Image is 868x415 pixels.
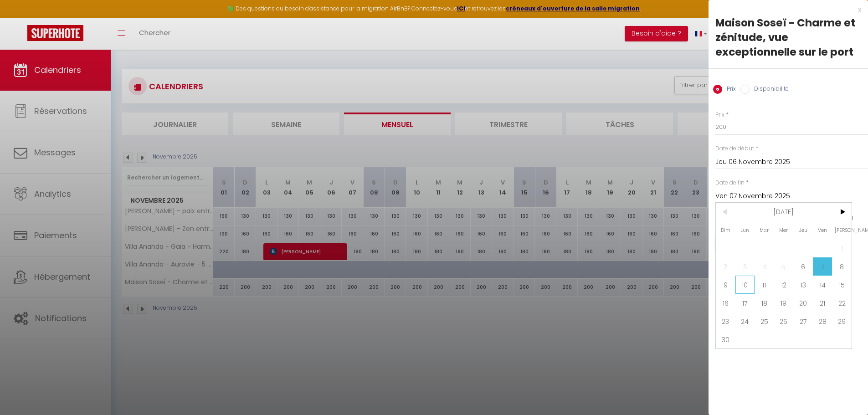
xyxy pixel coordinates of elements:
span: 23 [716,312,735,330]
label: Disponibilité [750,85,789,95]
span: Dim [716,221,735,239]
span: 12 [774,276,794,294]
label: Date de début [715,144,754,153]
span: 8 [832,257,852,276]
span: 1 [832,239,852,257]
label: Prix [722,85,736,95]
span: 20 [793,294,813,312]
span: [PERSON_NAME] [832,221,852,239]
span: 25 [755,312,774,330]
span: 19 [774,294,794,312]
span: Mer [774,221,794,239]
span: 24 [735,312,755,330]
span: 9 [716,276,735,294]
span: Lun [735,221,755,239]
label: Date de fin [715,179,745,187]
span: 18 [755,294,774,312]
div: Maison Soseï - Charme et zénitude, vue exceptionnelle sur le port [715,15,861,59]
span: 21 [813,294,832,312]
div: x [709,5,861,15]
span: 6 [793,257,813,276]
span: Jeu [793,221,813,239]
span: 3 [735,257,755,276]
span: 5 [774,257,794,276]
span: > [832,203,852,221]
span: 16 [716,294,735,312]
span: 4 [755,257,774,276]
span: 26 [774,312,794,330]
span: Ven [813,221,832,239]
label: Prix [715,111,724,119]
span: 11 [755,276,774,294]
span: < [716,203,735,221]
span: 22 [832,294,852,312]
span: 29 [832,312,852,330]
span: 17 [735,294,755,312]
span: Mar [755,221,774,239]
span: 7 [813,257,832,276]
span: 2 [716,257,735,276]
button: Ouvrir le widget de chat LiveChat [7,4,35,31]
span: 28 [813,312,832,330]
span: 13 [793,276,813,294]
span: 10 [735,276,755,294]
span: 27 [793,312,813,330]
span: 30 [716,330,735,348]
span: [DATE] [735,203,832,221]
span: 14 [813,276,832,294]
span: 15 [832,276,852,294]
